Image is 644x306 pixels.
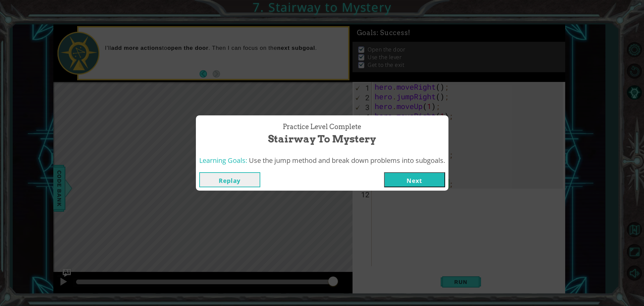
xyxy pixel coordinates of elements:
[199,156,247,165] span: Learning Goals:
[199,172,260,187] button: Replay
[283,122,361,132] span: Practice Level Complete
[249,156,445,165] span: Use the jump method and break down problems into subgoals.
[384,172,445,187] button: Next
[268,132,376,146] span: Stairway to Mystery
